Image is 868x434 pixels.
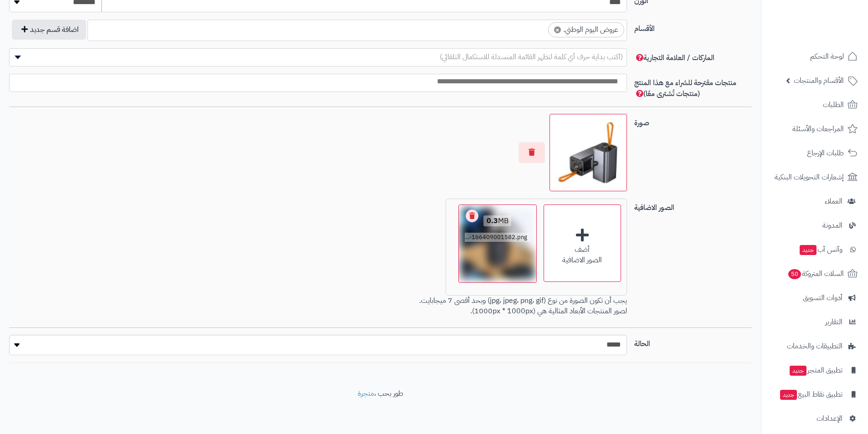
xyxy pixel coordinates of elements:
[825,316,842,328] span: التقارير
[779,388,842,401] span: تطبيق نقاط البيع
[767,118,863,140] a: المراجعات والأسئلة
[822,219,842,232] span: المدونة
[810,50,844,63] span: لوحة التحكم
[12,20,86,40] button: اضافة قسم جديد
[554,118,623,187] img: 1760373471-61IgdmsMjxL._UF350,350_QL80_-100x100.jpg
[634,77,736,99] span: منتجات مقترحة للشراء مع هذا المنتج (منتجات تُشترى معًا)
[9,296,627,317] p: يجب أن تكون الصورة من نوع (jpg، jpeg، png، gif) وبحد أقصى 7 ميجابايت. لصور المنتجات الأبعاد المثا...
[631,20,755,34] label: الأقسام
[487,215,498,226] strong: 0.3
[787,267,844,280] span: السلات المتروكة
[440,51,623,62] span: (اكتب بداية حرف أي كلمة لتظهر القائمة المنسدلة للاستكمال التلقائي)
[775,171,844,184] span: إشعارات التحويلات البنكية
[767,46,863,67] a: لوحة التحكم
[631,335,755,349] label: الحالة
[461,207,534,281] img: catalog/1760373509154-166409001582.png
[790,366,806,376] span: جديد
[767,383,863,405] a: تطبيق نقاط البيعجديد
[631,199,755,213] label: الصور الاضافية
[767,94,863,116] a: الطلبات
[767,335,863,357] a: التطبيقات والخدمات
[823,98,844,111] span: الطلبات
[554,26,561,33] span: ×
[794,74,844,87] span: الأقسام والمنتجات
[548,22,624,37] li: عروض اليوم الوطني.
[466,209,478,222] a: Remove file
[483,215,511,226] span: MB
[767,190,863,212] a: العملاء
[803,291,842,304] span: أدوات التسويق
[544,245,621,255] div: أضف
[767,214,863,236] a: المدونة
[767,239,863,260] a: وآتس آبجديد
[544,255,621,266] div: الصور الاضافية
[799,243,842,256] span: وآتس آب
[788,269,801,279] span: 50
[767,359,863,381] a: تطبيق المتجرجديد
[631,114,755,128] label: صورة
[767,166,863,188] a: إشعارات التحويلات البنكية
[792,123,844,135] span: المراجعات والأسئلة
[358,388,374,399] a: متجرة
[789,364,842,377] span: تطبيق المتجر
[767,408,863,429] a: الإعدادات
[807,147,844,159] span: طلبات الإرجاع
[825,195,842,208] span: العملاء
[767,263,863,285] a: السلات المتروكة50
[817,412,842,425] span: الإعدادات
[780,390,797,400] span: جديد
[767,142,863,164] a: طلبات الإرجاع
[767,287,863,309] a: أدوات التسويق
[767,311,863,333] a: التقارير
[634,52,714,63] span: الماركات / العلامة التجارية
[800,245,817,255] span: جديد
[787,340,842,352] span: التطبيقات والخدمات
